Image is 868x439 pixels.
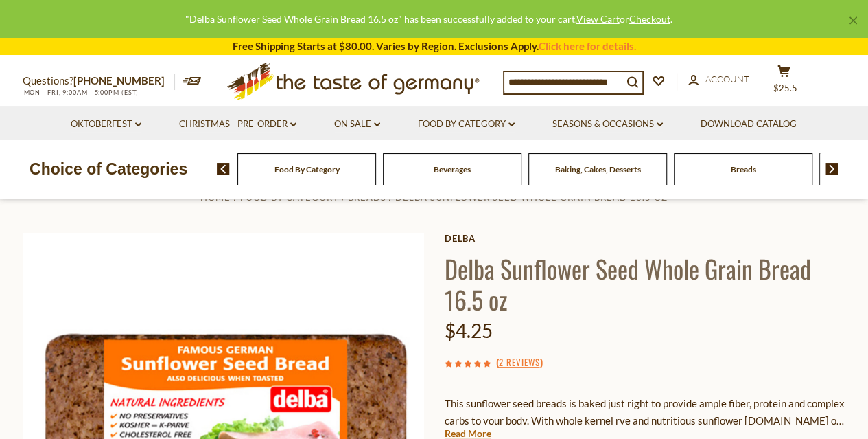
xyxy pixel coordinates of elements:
[825,163,838,175] img: next arrow
[688,72,749,87] a: Account
[179,117,296,132] a: Christmas - PRE-ORDER
[445,395,846,429] p: This sunflower seed breads is baked just right to provide ample fiber, protein and complex carbs ...
[445,319,493,342] span: $4.25
[773,82,797,93] span: $25.5
[395,192,668,203] a: Delba Sunflower Seed Whole Grain Bread 16.5 oz
[701,117,797,132] a: Download Catalog
[418,117,515,132] a: Food By Category
[495,355,542,369] span: ( )
[217,163,230,175] img: previous arrow
[731,164,756,175] a: Breads
[23,72,175,90] p: Questions?
[445,253,846,315] h1: Delba Sunflower Seed Whole Grain Bread 16.5 oz
[348,192,386,203] a: Breads
[445,233,846,244] a: Delba
[334,117,380,132] a: On Sale
[239,192,338,203] a: Food By Category
[11,11,846,27] div: "Delba Sunflower Seed Whole Grain Bread 16.5 oz" has been successfully added to your cart. or .
[23,89,139,96] span: MON - FRI, 9:00AM - 5:00PM (EST)
[576,13,620,25] a: View Cart
[552,117,663,132] a: Seasons & Occasions
[705,74,749,85] span: Account
[539,40,636,52] a: Click here for details.
[849,16,857,25] a: ×
[274,164,340,175] a: Food By Category
[434,164,471,175] a: Beverages
[629,13,670,25] a: Checkout
[764,65,805,99] button: $25.5
[73,74,165,87] a: [PHONE_NUMBER]
[200,192,231,203] a: Home
[498,355,539,370] a: 2 Reviews
[71,117,141,132] a: Oktoberfest
[555,164,641,175] a: Baking, Cakes, Desserts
